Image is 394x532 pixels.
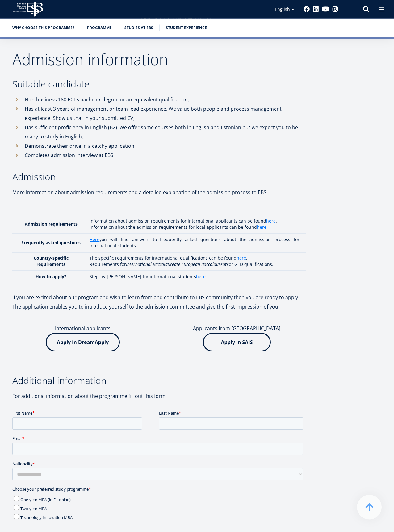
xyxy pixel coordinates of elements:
a: Student experience [166,25,207,31]
li: Has at least 3 years of management or team-lead experience. We value both people and process mana... [12,104,306,123]
li: Demonstrate their drive in a catchy application; [12,141,306,151]
strong: Country-specific requirements [34,255,69,267]
p: The specific requirements for international qualifications can be found . [90,255,300,261]
h3: Suitable candidate: [12,79,306,89]
a: Why choose this programme? [12,25,74,31]
a: Linkedin [313,6,319,12]
a: Youtube [322,6,329,12]
h3: Admission [12,172,306,181]
p: International applicants [12,324,153,333]
strong: Admission requirements [25,221,78,227]
strong: Frequently asked questions [21,240,81,245]
a: here [257,224,266,230]
p: For additional information about the programme fill out this form: [12,391,306,401]
em: European Baccalaureate [182,261,229,267]
li: Completes admission interview at EBS. [12,151,306,160]
p: Requirements for , or GED qualifications. [90,261,300,267]
h2: Admission information [12,52,306,67]
p: The application enables you to introduce yourself to the admission committee and give the first i... [12,302,306,311]
a: here [237,255,246,261]
h3: Additional information [12,376,306,385]
img: Apply in DreamApply [46,333,120,351]
p: More information about admission requirements and a detailed explanation of the admission process... [12,188,306,197]
p: Applicants from [GEOGRAPHIC_DATA] [166,324,307,333]
img: Apply in SAIS [203,333,271,351]
p: If you are excited about our program and wish to learn from and contribute to EBS community then ... [12,293,306,302]
td: you will find answers to frequently asked questions about the admission process for international... [86,234,306,252]
a: Facebook [304,6,310,12]
p: Information about the admission requirements for local applicants can be found . [90,224,300,230]
p: Information about admission requirements for international applicants can be found . [90,218,300,224]
p: Non-business 180 ECTS bachelor degree or an equivalent qualification; [25,95,306,104]
a: Here [90,236,99,243]
a: Instagram [332,6,338,12]
a: Programme [87,25,112,31]
a: here [266,218,276,224]
strong: How to apply? [36,274,66,279]
p: Step-by-[PERSON_NAME] for international students . [90,274,300,280]
em: International Baccalaureate [126,261,180,267]
a: here [196,274,206,280]
a: Studies at EBS [124,25,153,31]
li: Has sufficient proficiency in English (B2). We offer some courses both in English and Estonian bu... [12,123,306,141]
